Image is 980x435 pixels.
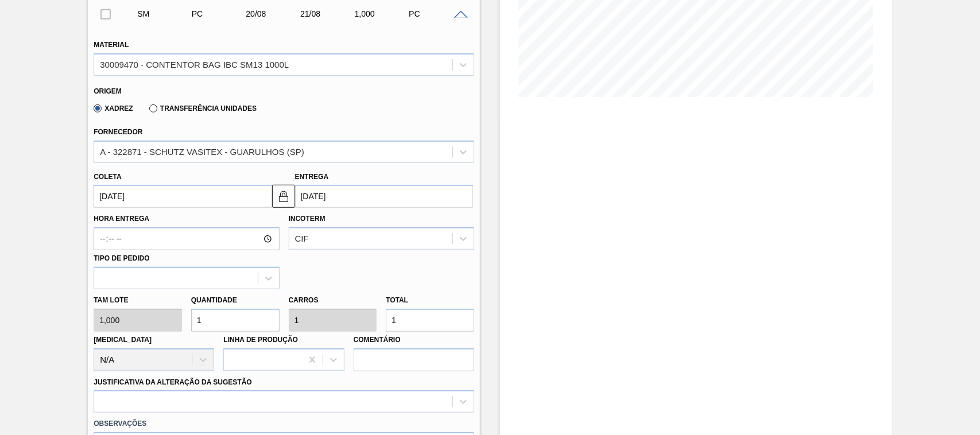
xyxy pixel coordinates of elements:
div: 20/08/2025 [243,9,303,18]
div: CIF [295,234,309,244]
label: Coleta [94,173,121,181]
label: Tam lote [94,292,182,309]
label: Total [386,296,408,304]
label: Transferência Unidades [149,104,257,112]
button: locked [272,185,295,208]
label: Origem [94,87,122,95]
label: Hora Entrega [94,211,279,227]
label: Observações [94,415,474,432]
div: PC [406,9,466,18]
input: dd/mm/yyyy [295,185,473,208]
label: Incoterm [289,215,326,223]
label: Entrega [295,173,329,181]
label: Quantidade [191,296,237,304]
div: 30009470 - CONTENTOR BAG IBC SM13 1000L [100,60,289,69]
label: Fornecedor [94,128,142,136]
div: Pedido de Compra [189,9,249,18]
div: 1,000 [352,9,412,18]
div: Sugestão Manual [134,9,194,18]
div: A - 322871 - SCHUTZ VASITEX - GUARULHOS (SP) [100,147,304,157]
label: Material [94,41,129,49]
label: Justificativa da Alteração da Sugestão [94,378,252,386]
img: locked [277,189,290,203]
label: Tipo de pedido [94,254,149,262]
input: dd/mm/yyyy [94,185,272,208]
label: Comentário [354,332,474,348]
label: Xadrez [94,104,133,112]
label: [MEDICAL_DATA] [94,336,152,344]
label: Carros [289,296,319,304]
label: Linha de Produção [223,336,298,344]
div: 21/08/2025 [297,9,357,18]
